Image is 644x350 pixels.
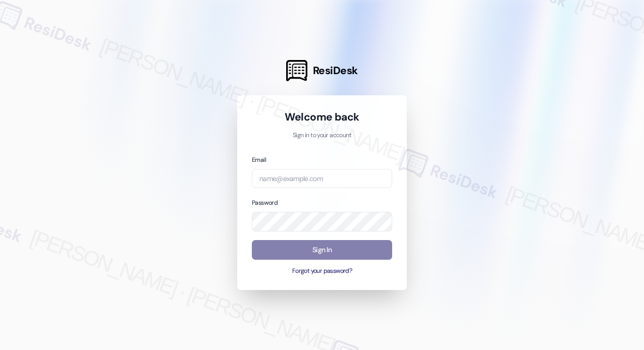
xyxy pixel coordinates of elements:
[252,156,266,164] label: Email
[252,169,392,189] input: name@example.com
[286,60,307,81] img: ResiDesk Logo
[252,131,392,140] p: Sign in to your account
[252,267,392,276] button: Forgot your password?
[252,240,392,260] button: Sign In
[252,199,278,207] label: Password
[252,110,392,124] h1: Welcome back
[313,64,358,78] span: ResiDesk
